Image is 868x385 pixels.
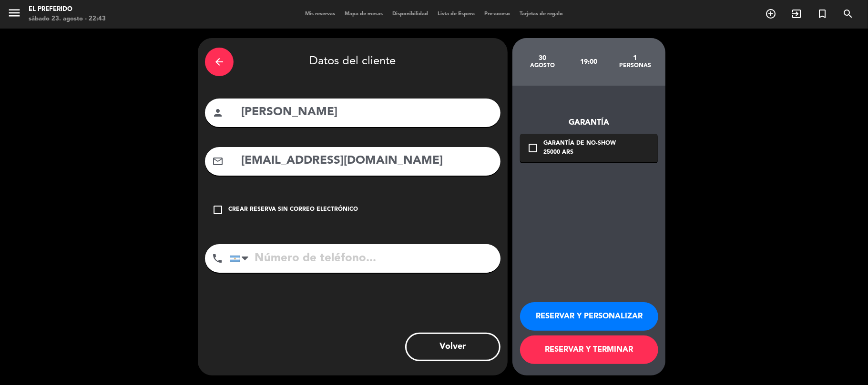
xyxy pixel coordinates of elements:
span: Pre-acceso [480,11,515,17]
i: person [212,107,224,118]
span: Mis reservas [300,11,340,17]
div: Argentina: +54 [230,245,252,272]
input: Número de teléfono... [230,244,500,273]
span: Mapa de mesas [340,11,388,17]
div: Garantía [520,117,658,129]
button: RESERVAR Y TERMINAR [520,336,658,364]
div: personas [612,62,658,69]
span: Tarjetas de regalo [515,11,568,17]
i: check_box_outline_blank [212,204,224,216]
i: check_box_outline_blank [527,142,539,154]
div: 19:00 [566,45,612,79]
i: arrow_back [214,56,225,68]
div: Crear reserva sin correo electrónico [228,205,358,215]
span: Lista de Espera [433,11,480,17]
i: add_circle_outline [765,8,776,20]
div: agosto [520,62,566,69]
div: 30 [520,54,566,62]
input: Nombre del cliente [240,103,493,122]
div: Datos del cliente [205,45,500,79]
div: 1 [612,54,658,62]
i: phone [212,253,223,264]
div: 25000 ARS [543,148,616,158]
button: Volver [405,333,500,361]
button: menu [7,6,21,23]
i: menu [7,6,21,20]
div: Garantía de no-show [543,139,616,148]
div: El Preferido [29,5,106,14]
i: mail_outline [212,156,224,167]
i: exit_to_app [791,8,802,20]
div: sábado 23. agosto - 22:43 [29,14,106,24]
button: RESERVAR Y PERSONALIZAR [520,302,658,331]
i: search [842,8,854,20]
i: turned_in_not [817,8,828,20]
span: Disponibilidad [388,11,433,17]
input: Email del cliente [240,151,493,171]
